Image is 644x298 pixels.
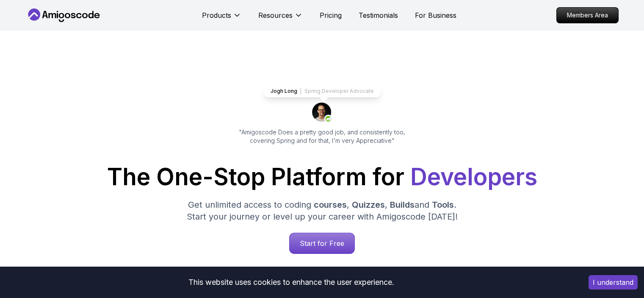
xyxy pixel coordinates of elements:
[202,10,241,27] button: Products
[390,200,415,210] span: Builds
[557,8,618,23] p: Members Area
[352,200,385,210] span: Quizzes
[312,103,332,123] img: josh long
[556,7,619,23] a: Members Area
[271,88,297,95] p: Jogh Long
[410,163,537,191] span: Developers
[290,233,354,253] p: Start for Free
[432,200,454,210] span: Tools
[314,200,347,210] span: courses
[289,233,355,254] a: Start for Free
[589,275,638,290] button: Accept cookies
[202,10,231,20] p: Products
[320,10,342,20] a: Pricing
[258,10,293,20] p: Resources
[227,128,417,145] p: "Amigoscode Does a pretty good job, and consistently too, covering Spring and for that, I'm very ...
[258,10,303,27] button: Resources
[33,165,612,189] h1: The One-Stop Platform for
[415,10,456,20] a: For Business
[6,273,576,292] div: This website uses cookies to enhance the user experience.
[304,88,374,95] p: Spring Developer Advocate
[359,10,398,20] a: Testimonials
[180,199,464,223] p: Get unlimited access to coding , , and . Start your journey or level up your career with Amigosco...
